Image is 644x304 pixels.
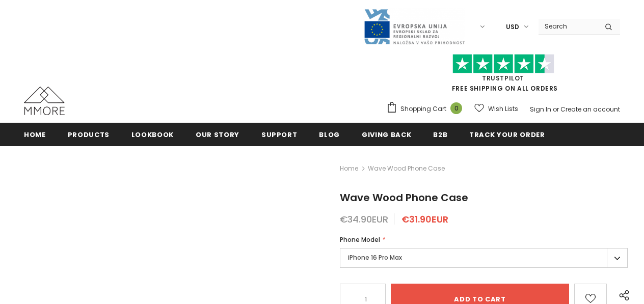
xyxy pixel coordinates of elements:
[386,59,620,93] span: FREE SHIPPING ON ALL ORDERS
[488,104,518,114] span: Wish Lists
[530,105,551,114] a: Sign In
[401,213,448,226] span: €31.90EUR
[452,54,554,74] img: Trust Pilot Stars
[340,213,388,226] span: €34.90EUR
[362,123,411,146] a: Giving back
[433,130,447,140] span: B2B
[196,130,239,140] span: Our Story
[261,123,298,146] a: support
[506,22,519,32] span: USD
[469,123,545,146] a: Track your order
[482,74,524,82] a: Trustpilot
[362,130,411,140] span: Giving back
[131,130,174,140] span: Lookbook
[340,162,358,175] a: Home
[560,105,620,114] a: Create an account
[196,123,239,146] a: Our Story
[319,130,340,140] span: Blog
[433,123,447,146] a: B2B
[340,248,628,268] label: iPhone 16 Pro Max
[131,123,174,146] a: Lookbook
[24,123,46,146] a: Home
[261,130,298,140] span: support
[368,162,445,175] span: Wave Wood Phone Case
[386,101,467,117] a: Shopping Cart 0
[474,100,518,118] a: Wish Lists
[68,130,110,140] span: Products
[340,235,380,244] span: Phone Model
[400,104,446,114] span: Shopping Cart
[363,8,465,45] img: Javni Razpis
[340,190,468,205] span: Wave Wood Phone Case
[319,123,340,146] a: Blog
[450,102,462,114] span: 0
[553,105,559,114] span: or
[469,130,545,140] span: Track your order
[24,87,65,115] img: MMORE Cases
[24,130,46,140] span: Home
[539,19,597,34] input: Search Site
[363,22,465,31] a: Javni Razpis
[68,123,110,146] a: Products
